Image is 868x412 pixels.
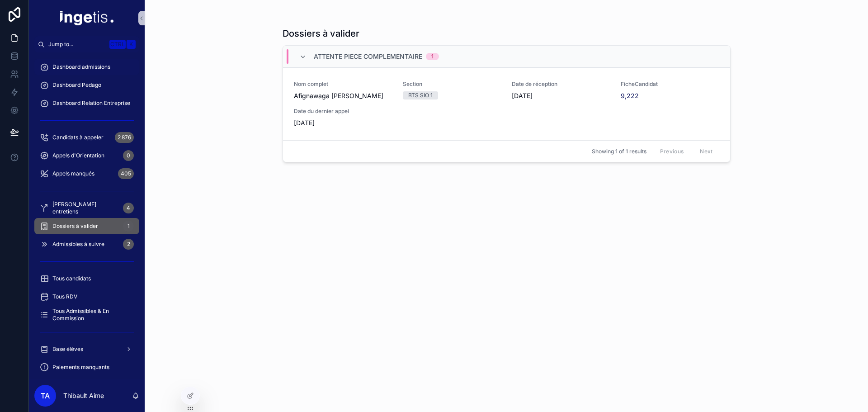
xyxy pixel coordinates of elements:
[52,152,104,159] span: Appels d'Orientation
[115,132,134,143] div: 2 876
[52,364,109,371] span: Paiements manquants
[60,11,113,25] img: App logo
[52,81,101,89] span: Dashboard Pedago
[34,129,139,146] a: Candidats à appeler2 876
[283,67,730,140] a: Nom completAfignawaga [PERSON_NAME]SectionBTS SIO 1Date de réception[DATE]FicheCandidat9,222Date ...
[34,59,139,75] a: Dashboard admissions
[34,147,139,164] a: Appels d'Orientation0
[52,223,98,230] span: Dossiers à valider
[34,236,139,252] a: Admissibles à suivre2
[34,95,139,111] a: Dashboard Relation Entreprise
[63,391,104,400] p: Thibault Aime
[52,293,77,300] span: Tous RDV
[118,168,134,179] div: 405
[41,390,50,401] span: TA
[52,346,83,353] span: Base élèves
[34,218,139,234] a: Dossiers à valider1
[34,359,139,375] a: Paiements manquants
[52,241,104,248] span: Admissibles à suivre
[408,91,433,99] div: BTS SIO 1
[52,201,119,215] span: [PERSON_NAME] entretiens
[123,221,134,232] div: 1
[52,134,104,141] span: Candidats à appeler
[127,41,135,48] span: K
[123,239,134,250] div: 2
[294,81,392,88] span: Nom complet
[431,53,434,60] div: 1
[621,91,639,100] a: 9,222
[52,63,110,71] span: Dashboard admissions
[109,40,126,49] span: Ctrl
[314,52,422,61] span: Attente piece complementaire
[283,27,359,40] h1: Dossiers à valider
[512,81,610,88] span: Date de réception
[34,77,139,93] a: Dashboard Pedago
[621,81,719,88] span: FicheCandidat
[123,203,134,213] div: 4
[52,170,94,177] span: Appels manqués
[34,166,139,182] a: Appels manqués405
[34,36,139,52] button: Jump to...CtrlK
[34,341,139,357] a: Base élèves
[34,289,139,305] a: Tous RDV
[48,41,106,48] span: Jump to...
[294,118,392,128] span: [DATE]
[34,307,139,323] a: Tous Admissibles & En Commission
[52,308,130,322] span: Tous Admissibles & En Commission
[403,81,501,88] span: Section
[294,91,392,100] span: Afignawaga [PERSON_NAME]
[34,270,139,287] a: Tous candidats
[52,99,130,107] span: Dashboard Relation Entreprise
[512,91,610,100] span: [DATE]
[52,275,91,282] span: Tous candidats
[34,200,139,216] a: [PERSON_NAME] entretiens4
[294,108,392,115] span: Date du dernier appel
[123,150,134,161] div: 0
[592,148,646,155] span: Showing 1 of 1 results
[29,52,145,379] div: scrollable content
